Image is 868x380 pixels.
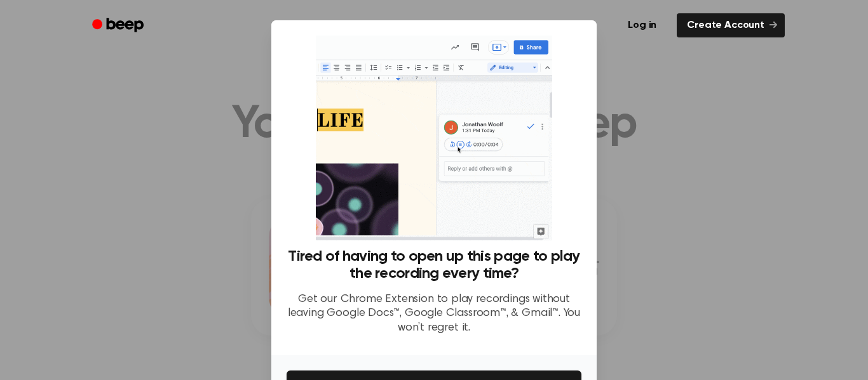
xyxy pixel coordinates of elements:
[316,36,552,240] img: Beep extension in action
[615,11,669,40] a: Log in
[677,13,785,37] a: Create Account
[287,292,581,336] p: Get our Chrome Extension to play recordings without leaving Google Docs™, Google Classroom™, & Gm...
[83,13,155,38] a: Beep
[287,248,581,282] h3: Tired of having to open up this page to play the recording every time?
